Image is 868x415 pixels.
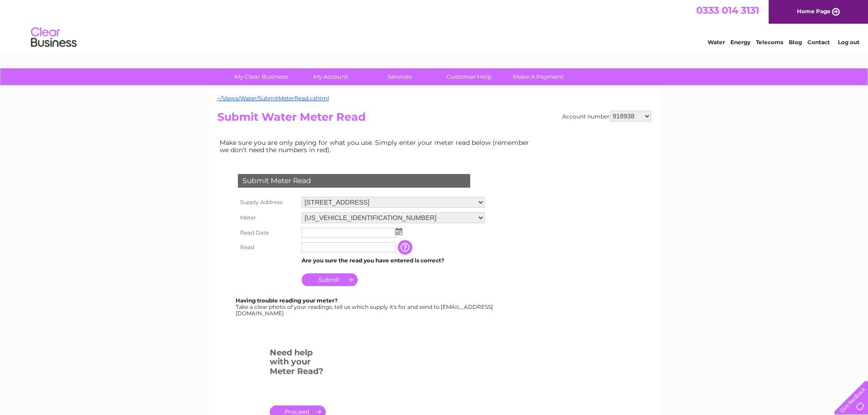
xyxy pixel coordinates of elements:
[238,174,470,188] div: Submit Meter Read
[217,137,536,156] td: Make sure you are only paying for what you use. Simply enter your meter read below (remember we d...
[217,95,329,102] a: ~/Views/Water/SubmitMeterRead.cshtml
[807,39,830,46] a: Contact
[299,255,487,266] td: Are you sure the read you have entered is correct?
[789,39,802,46] a: Blog
[236,297,338,304] b: Having trouble reading your meter?
[756,39,783,46] a: Telecoms
[730,39,750,46] a: Energy
[236,240,299,255] th: Read
[293,68,368,85] a: My Account
[219,5,650,44] div: Clear Business is a trading name of Verastar Limited (registered in [GEOGRAPHIC_DATA] No. 3667643...
[696,5,759,16] a: 0333 014 3131
[217,111,651,128] h2: Submit Water Meter Read
[224,68,299,85] a: My Clear Business
[398,240,414,255] input: Information
[236,195,299,210] th: Supply Address
[236,225,299,240] th: Read Date
[236,210,299,225] th: Meter
[431,68,507,85] a: Customer Help
[270,346,326,381] h3: Need help with your Meter Read?
[362,68,437,85] a: Services
[236,297,494,316] div: Take a clear photo of your readings, tell us which supply it's for and send to [EMAIL_ADDRESS][DO...
[708,39,725,46] a: Water
[838,39,859,46] a: Log out
[302,273,358,286] input: Submit
[562,111,651,122] div: Account number
[395,228,402,235] img: ...
[31,24,77,51] img: logo.png
[501,68,576,85] a: Make A Payment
